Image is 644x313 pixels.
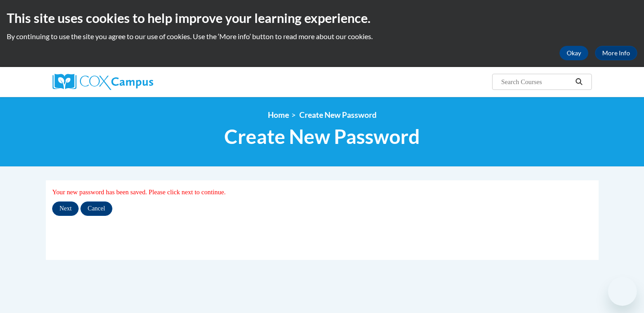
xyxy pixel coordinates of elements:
img: Cox Campus [53,74,153,90]
button: Okay [560,46,588,60]
a: Home [268,110,289,120]
p: By continuing to use the site you agree to our use of cookies. Use the ‘More info’ button to read... [7,31,637,41]
span: Your new password has been saved. Please click next to continue. [52,188,226,196]
h2: This site uses cookies to help improve your learning experience. [7,9,637,27]
input: Search Courses [500,76,572,87]
a: More Info [595,46,637,60]
input: Cancel [80,201,112,216]
a: Cox Campus [53,74,223,90]
span: Create New Password [299,110,377,120]
input: Next [52,201,79,216]
span: Create New Password [224,125,420,148]
button: Search [572,76,586,87]
iframe: Button to launch messaging window [608,277,637,306]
